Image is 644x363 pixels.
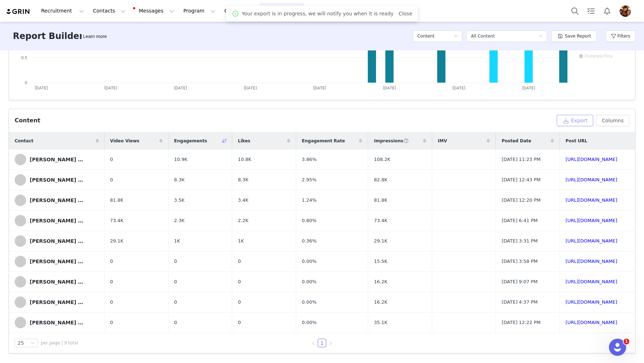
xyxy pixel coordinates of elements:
[15,296,99,308] a: [PERSON_NAME] Sanches
[302,258,317,265] span: 0.00%
[15,138,33,144] span: Contact
[174,85,187,90] text: [DATE]
[18,339,24,347] div: 25
[454,34,458,39] i: icon: down
[502,138,531,144] span: Posted Date
[374,237,387,245] span: 29.1K
[174,299,177,306] span: 0
[302,176,317,183] span: 2.95%
[174,197,185,204] span: 3.5K
[302,319,317,326] span: 0.00%
[25,80,27,85] text: 0
[567,3,583,19] button: Search
[302,217,317,224] span: 0.80%
[174,258,177,265] span: 0
[620,5,631,17] img: 8e6900eb-f715-4b0b-9ed8-b4c00646dfb3.jpg
[374,278,387,285] span: 16.2K
[615,5,638,17] button: Profile
[606,30,635,42] button: Filters
[502,217,537,224] span: [DATE] 6:41 PM
[238,299,241,306] span: 0
[30,197,83,203] div: [PERSON_NAME] Sanches
[238,156,251,163] span: 10.8K
[566,299,618,305] a: [URL][DOMAIN_NAME]
[383,85,396,90] text: [DATE]
[566,157,618,162] a: [URL][DOMAIN_NAME]
[585,53,613,59] text: Pinterest Pins
[596,115,629,126] button: Columns
[624,339,629,344] span: 1
[174,237,180,245] span: 1K
[30,238,83,244] div: [PERSON_NAME] Sanches
[30,279,83,285] div: [PERSON_NAME] Sanches
[242,10,394,18] span: Your export is in progress, we will notify you when it is ready
[502,278,537,285] span: [DATE] 9:07 PM
[30,259,83,264] div: [PERSON_NAME] Sanches
[37,3,88,19] button: Recruitment
[302,299,317,306] span: 0.00%
[417,31,434,41] h5: Content
[110,217,123,224] span: 73.4K
[174,156,187,163] span: 10.9K
[15,174,99,186] a: [PERSON_NAME] Sanches
[374,138,409,144] span: Impressions
[82,33,108,40] div: Tooltip anchor
[502,197,541,204] span: [DATE] 12:20 PM
[13,30,83,43] h3: Report Builder
[238,138,250,144] span: Likes
[110,278,113,285] span: 0
[104,85,117,90] text: [DATE]
[374,176,387,183] span: 82.8K
[41,340,78,346] span: per page | 9 total
[374,299,387,306] span: 16.2K
[35,85,48,90] text: [DATE]
[15,215,99,226] a: [PERSON_NAME] Sanches
[326,339,335,347] li: Next Page
[374,258,387,265] span: 15.5K
[174,176,185,183] span: 8.3K
[110,319,113,326] span: 0
[238,278,241,285] span: 0
[15,116,40,125] div: Content
[130,3,179,19] button: Messages
[502,258,537,265] span: [DATE] 3:58 PM
[471,31,494,41] div: All Content
[551,30,597,42] button: Save Report
[30,341,35,346] i: icon: down
[238,176,248,183] span: 8.3K
[110,258,113,265] span: 0
[328,341,333,345] i: icon: right
[110,176,113,183] span: 0
[566,320,618,325] a: [URL][DOMAIN_NAME]
[599,3,615,19] button: Notifications
[15,195,99,206] a: [PERSON_NAME] Sanches
[566,177,618,182] a: [URL][DOMAIN_NAME]
[238,217,248,224] span: 2.2K
[238,197,248,204] span: 3.4K
[333,3,374,19] a: Community
[318,339,326,347] li: 1
[15,154,99,165] a: [PERSON_NAME] Sanches
[110,138,140,144] span: Video Views
[583,3,599,19] a: Tasks
[538,34,543,39] i: icon: down
[110,197,123,204] span: 81.8K
[30,320,83,325] div: [PERSON_NAME] Sanches
[609,339,626,356] iframe: Intercom live chat
[302,197,317,204] span: 1.24%
[309,339,318,347] li: Previous Page
[566,197,618,203] a: [URL][DOMAIN_NAME]
[566,218,618,223] a: [URL][DOMAIN_NAME]
[302,237,317,245] span: 0.36%
[438,138,447,144] span: IMV
[452,85,465,90] text: [DATE]
[502,237,537,245] span: [DATE] 3:31 PM
[15,256,99,267] a: [PERSON_NAME] Sanches
[374,217,387,224] span: 73.4K
[15,235,99,247] a: [PERSON_NAME] Sanches
[30,299,83,305] div: [PERSON_NAME] Sanches
[566,138,587,144] span: Post URL
[30,218,83,224] div: [PERSON_NAME] Sanches
[302,138,345,144] span: Engagement Rate
[502,176,541,183] span: [DATE] 12:43 PM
